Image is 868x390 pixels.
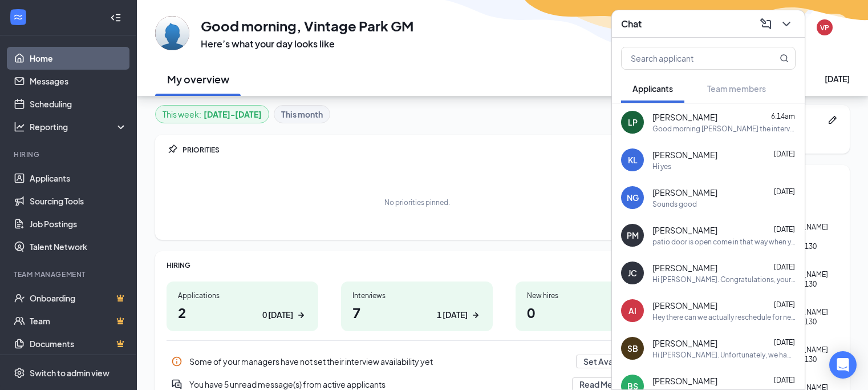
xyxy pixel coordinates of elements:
div: patio door is open come in that way when you get herre [652,237,796,247]
svg: WorkstreamLogo [13,11,24,23]
div: Hi [PERSON_NAME]. Unfortunately, we had to reschedule your interview with Chicken Salad [DEMOGRAP... [652,350,796,360]
a: Applicants [30,167,127,190]
span: [DATE] [774,263,795,271]
h1: 0 [527,303,656,322]
div: Some of your managers have not set their interview availability yet [167,350,667,373]
svg: ArrowRight [295,309,307,321]
div: JC [628,267,637,279]
input: Search applicant [622,47,757,69]
img: Vintage Park GM [155,16,189,50]
a: DocumentsCrown [30,332,127,355]
div: Sounds good [652,199,697,209]
span: [PERSON_NAME] [652,262,717,274]
svg: DoubleChatActive [171,379,182,390]
div: 1 [DATE] [437,309,468,321]
svg: ComposeMessage [759,17,773,31]
div: AI [628,305,636,316]
div: Team Management [14,270,125,279]
div: Good morning [PERSON_NAME] the interview went great. we would like to offer you the job at 10.50 ... [652,124,796,134]
div: Hi yes [652,162,671,171]
span: 6:14am [771,112,795,120]
a: InfoSome of your managers have not set their interview availability yetSet AvailabilityPin [167,350,667,373]
span: [PERSON_NAME] [652,300,717,311]
a: Scheduling [30,93,127,115]
h1: 7 [352,303,481,322]
div: Reporting [30,121,128,132]
span: [PERSON_NAME] [652,224,717,236]
span: [PERSON_NAME] [652,337,717,349]
div: KL [628,154,638,166]
span: [DATE] [774,225,795,234]
div: Hey there can we actually reschedule for next week? I had a call out [DATE] and I wont be able to... [652,312,796,322]
div: Some of your managers have not set their interview availability yet [189,356,569,367]
div: [DATE] [825,73,850,85]
a: Job Postings [30,212,127,235]
svg: Analysis [14,121,25,132]
span: [DATE] [774,376,795,384]
span: [PERSON_NAME] [652,375,717,387]
span: [DATE] [774,300,795,309]
a: Interviews71 [DATE]ArrowRight [341,282,493,331]
h3: Chat [621,18,642,30]
div: 0 [DATE] [262,309,293,321]
div: Hi [PERSON_NAME]. Congratulations, your onsite interview with Chicken Salad [DEMOGRAPHIC_DATA] fo... [652,275,796,284]
svg: MagnifyingGlass [780,54,789,63]
a: Applications20 [DATE]ArrowRight [167,282,318,331]
div: Open Intercom Messenger [829,351,857,379]
h2: My overview [167,72,229,86]
a: Talent Network [30,235,127,258]
button: ChevronDown [777,15,796,33]
span: [DATE] [774,338,795,347]
a: New hires00 [DATE]ArrowRight [516,282,667,331]
a: Sourcing Tools [30,190,127,212]
svg: Pin [167,144,178,155]
div: Interviews [352,291,481,300]
h3: Here’s what your day looks like [201,38,413,50]
a: TeamCrown [30,309,127,332]
span: [DATE] [774,150,795,158]
span: [PERSON_NAME] [652,111,717,123]
button: ComposeMessage [757,15,775,33]
div: Applications [178,291,307,300]
span: [PERSON_NAME] [652,149,717,160]
b: [DATE] - [DATE] [204,108,262,120]
div: PRIORITIES [182,145,667,155]
div: VP [820,23,829,33]
svg: Collapse [110,12,121,23]
a: OnboardingCrown [30,287,127,309]
div: Switch to admin view [30,367,109,379]
span: [DATE] [774,187,795,196]
div: HIRING [167,260,667,270]
svg: ChevronDown [780,17,793,31]
div: Hiring [14,150,125,159]
svg: ArrowRight [470,309,481,321]
svg: Pen [827,114,838,126]
h1: Good morning, Vintage Park GM [201,16,413,35]
div: PM [627,230,639,241]
span: Team members [707,83,766,94]
span: Applicants [632,83,673,94]
span: [PERSON_NAME] [652,187,717,198]
div: No priorities pinned. [384,198,450,207]
div: SB [627,343,638,354]
svg: Settings [14,367,25,379]
button: Set Availability [576,355,647,368]
div: NG [627,192,639,203]
div: New hires [527,291,656,300]
svg: Info [171,356,182,367]
a: Messages [30,70,127,93]
div: This week : [163,108,262,120]
div: LP [628,116,638,128]
h1: 2 [178,303,307,322]
b: This month [281,108,323,120]
div: You have 5 unread message(s) from active applicants [189,379,565,390]
a: Home [30,47,127,70]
